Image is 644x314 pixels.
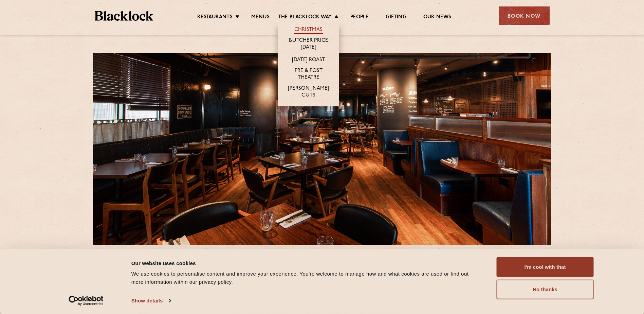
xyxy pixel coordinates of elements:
div: Our website uses cookies [131,259,481,267]
a: Pre & Post Theatre [285,68,332,82]
a: The Blacklock Way [278,14,332,21]
a: Show details [131,296,171,306]
a: Menus [251,14,270,21]
a: People [350,14,369,21]
a: Our News [423,14,452,21]
a: Butcher Price [DATE] [285,37,332,52]
div: Book Now [499,6,550,25]
button: I'm cool with that [497,257,594,277]
a: [DATE] Roast [292,57,325,64]
a: Restaurants [197,14,233,21]
a: Christmas [294,27,323,34]
img: BL_Textured_Logo-footer-cropped.svg [95,11,153,21]
button: No thanks [497,280,594,299]
div: We use cookies to personalise content and improve your experience. You're welcome to manage how a... [131,270,481,286]
a: Gifting [386,14,406,21]
a: Usercentrics Cookiebot - opens in a new window [56,296,116,306]
a: [PERSON_NAME] Cuts [285,85,332,100]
